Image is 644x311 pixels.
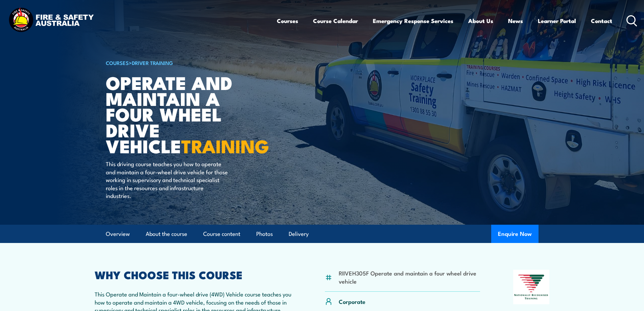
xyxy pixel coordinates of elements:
button: Enquire Now [491,225,539,243]
a: About Us [468,12,493,30]
h6: > [106,59,273,67]
img: Nationally Recognised Training logo. [513,270,550,304]
p: Corporate [339,297,365,305]
h2: WHY CHOOSE THIS COURSE [95,270,292,279]
a: Courses [277,12,298,30]
a: Learner Portal [538,12,576,30]
a: About the course [146,225,187,243]
a: Course content [203,225,240,243]
a: Photos [256,225,273,243]
a: Emergency Response Services [373,12,453,30]
a: Driver Training [132,59,173,66]
a: Overview [106,225,130,243]
a: COURSES [106,59,129,66]
a: Course Calendar [313,12,358,30]
strong: TRAINING [181,131,269,159]
li: RIIVEH305F Operate and maintain a four wheel drive vehicle [339,269,480,285]
p: This driving course teaches you how to operate and maintain a four-wheel drive vehicle for those ... [106,160,229,199]
a: Delivery [289,225,309,243]
a: Contact [591,12,612,30]
h1: Operate and Maintain a Four Wheel Drive Vehicle [106,74,273,154]
a: News [508,12,523,30]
